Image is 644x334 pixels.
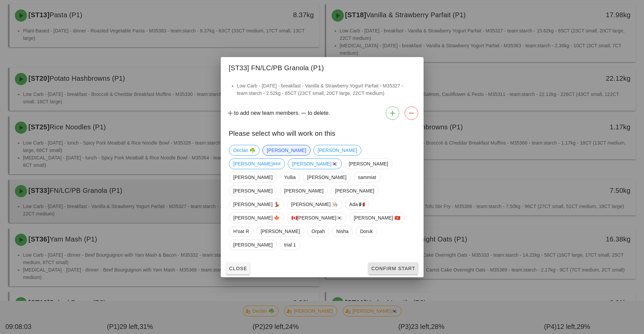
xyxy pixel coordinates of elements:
span: [PERSON_NAME] [233,172,272,182]
span: [PERSON_NAME] [335,186,374,196]
span: [PERSON_NAME]### [233,159,281,169]
button: Confirm Start [368,262,418,275]
span: [PERSON_NAME] [267,145,306,155]
span: Declan ☘️ [233,145,255,155]
div: [ST33] FN/LC/PB Granola (P1) [221,57,424,77]
span: Doruk [360,226,373,236]
span: [PERSON_NAME] [349,159,388,169]
span: [PERSON_NAME] [284,186,323,196]
span: Nisha [336,226,348,236]
span: [PERSON_NAME] [233,186,272,196]
div: to add new team members. to delete. [221,104,424,123]
span: sammiat [358,172,376,182]
span: [PERSON_NAME] [307,172,346,182]
span: [PERSON_NAME] [233,240,272,250]
span: [PERSON_NAME] [260,226,300,236]
span: [PERSON_NAME] 💃🏽 [233,199,280,209]
span: Confirm Start [371,266,415,271]
span: trial 1 [284,240,296,250]
span: Ada 🇲🇽 [349,199,365,209]
button: Close [226,262,250,275]
span: 🇨🇦[PERSON_NAME]🇰🇷 [291,213,342,223]
li: Low Carb - [DATE] - breakfast - Vanilla & Strawberry Yogurt Parfait - M35327 - team:starch - 2.52... [237,82,415,97]
span: Orpah [311,226,325,236]
span: [PERSON_NAME]🇰🇷 [292,159,337,169]
span: Yullia [284,172,295,182]
span: [PERSON_NAME] 🇻🇳 [354,213,400,223]
span: [PERSON_NAME] 🍁 [233,213,280,223]
div: Please select who will work on this [221,123,424,142]
span: [PERSON_NAME] 👨🏼‍🍳 [291,199,338,209]
span: H'oat R [233,226,249,236]
span: [PERSON_NAME] [317,145,357,155]
span: Close [229,266,247,271]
